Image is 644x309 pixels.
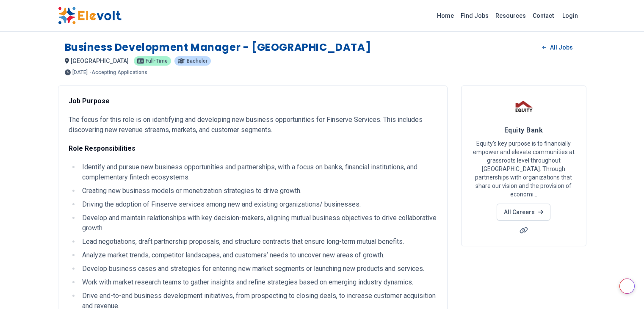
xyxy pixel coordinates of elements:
[71,58,129,64] span: [GEOGRAPHIC_DATA]
[457,9,492,22] a: Find Jobs
[187,58,207,63] span: Bachelor
[89,70,147,75] p: - Accepting Applications
[536,41,579,54] a: All Jobs
[80,199,437,210] li: Driving the adoption of Finserve services among new and existing organizations/ businesses.
[472,139,576,199] p: Equity's key purpose is to financially empower and elevate communities at grassroots level throug...
[69,97,110,105] strong: Job Purpose
[557,7,583,24] a: Login
[80,162,437,182] li: Identify and pursue new business opportunities and partnerships, with a focus on banks, financial...
[69,115,437,135] p: The focus for this role is on identifying and developing new business opportunities for Finserve ...
[65,41,371,54] h1: Business Development Manager - [GEOGRAPHIC_DATA]
[529,9,557,22] a: Contact
[497,204,550,221] a: All Careers
[80,237,437,247] li: Lead negotiations, draft partnership proposals, and structure contracts that ensure long-term mut...
[434,9,457,22] a: Home
[80,250,437,260] li: Analyze market trends, competitor landscapes, and customers’ needs to uncover new areas of growth.
[69,144,135,152] strong: Role Responsibilities
[80,264,437,274] li: Develop business cases and strategies for entering new market segments or launching new products ...
[504,126,543,134] span: Equity Bank
[492,9,529,22] a: Resources
[58,7,122,25] img: Elevolt
[146,58,168,63] span: Full-time
[513,96,534,117] img: Equity Bank
[80,186,437,196] li: Creating new business models or monetization strategies to drive growth.
[72,70,88,75] span: [DATE]
[80,213,437,233] li: Develop and maintain relationships with key decision-makers, aligning mutual business objectives ...
[80,277,437,287] li: Work with market research teams to gather insights and refine strategies based on emerging indust...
